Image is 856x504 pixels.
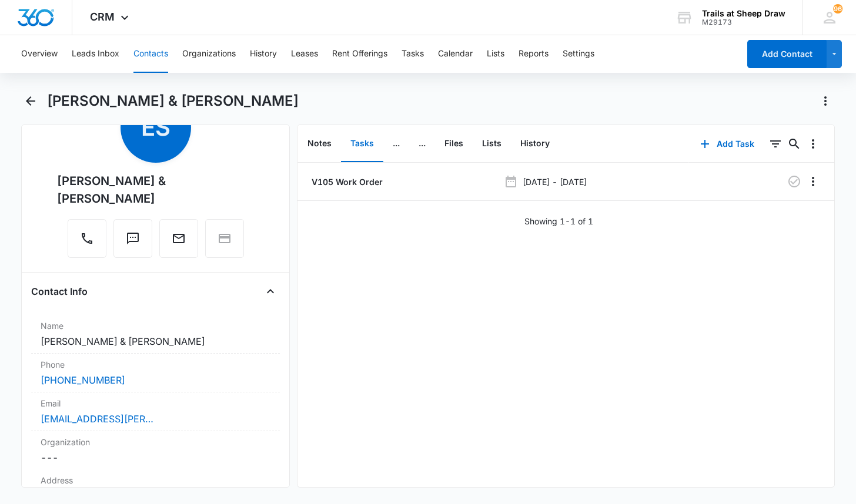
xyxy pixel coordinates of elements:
label: Address [41,474,270,486]
h1: [PERSON_NAME] & [PERSON_NAME] [47,92,299,110]
a: [EMAIL_ADDRESS][PERSON_NAME][DOMAIN_NAME] [41,412,158,426]
button: Tasks [402,35,424,73]
a: Email [159,237,198,247]
div: Email[EMAIL_ADDRESS][PERSON_NAME][DOMAIN_NAME] [31,392,280,431]
button: Calendar [438,35,473,73]
p: Showing 1-1 of 1 [524,215,593,227]
div: Name[PERSON_NAME] & [PERSON_NAME] [31,315,280,354]
a: V105 Work Order [309,176,383,188]
label: Email [41,397,270,409]
div: Organization--- [31,431,280,469]
span: ES [121,92,191,163]
button: Filters [766,135,785,153]
button: Text [113,219,152,258]
button: Organizations [182,35,236,73]
button: Close [261,282,280,301]
a: [PHONE_NUMBER] [41,373,125,387]
button: Overview [21,35,58,73]
button: Call [68,219,106,258]
button: Leases [291,35,318,73]
button: Overflow Menu [804,135,822,153]
button: Back [21,92,39,110]
div: [PERSON_NAME] & [PERSON_NAME] [57,172,254,207]
button: Add Task [688,130,766,158]
button: Tasks [341,126,383,162]
button: Contacts [133,35,168,73]
button: Overflow Menu [804,172,822,191]
button: Lists [473,126,511,162]
label: Organization [41,436,270,448]
h4: Contact Info [31,284,88,298]
label: Phone [41,358,270,371]
button: Search... [785,135,804,153]
button: ... [409,126,435,162]
button: Files [435,126,473,162]
button: Lists [487,35,504,73]
span: 96 [833,4,842,14]
button: Rent Offerings [332,35,387,73]
button: Add Contact [747,40,827,68]
span: CRM [90,11,115,23]
button: History [250,35,277,73]
div: account name [702,9,785,18]
p: [DATE] - [DATE] [523,176,587,188]
button: Email [159,219,198,258]
button: Leads Inbox [72,35,119,73]
button: Notes [298,126,341,162]
div: account id [702,18,785,26]
div: Phone[PHONE_NUMBER] [31,354,280,392]
a: Text [113,237,152,247]
dd: --- [41,451,270,465]
dd: [PERSON_NAME] & [PERSON_NAME] [41,334,270,348]
a: Call [68,237,106,247]
label: Name [41,320,270,332]
button: Reports [519,35,549,73]
button: History [511,126,559,162]
button: Actions [816,92,835,110]
button: Settings [563,35,594,73]
button: ... [383,126,409,162]
div: notifications count [833,4,842,14]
